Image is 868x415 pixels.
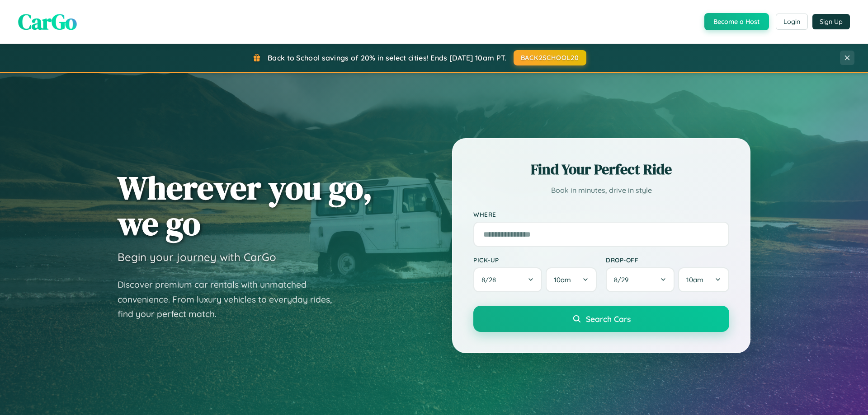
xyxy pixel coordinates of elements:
label: Drop-off [606,256,729,264]
button: Become a Host [704,13,769,30]
label: Where [473,210,729,218]
label: Pick-up [473,256,597,264]
h2: Find Your Perfect Ride [473,159,729,179]
span: 10am [686,275,703,284]
button: 8/28 [473,267,542,292]
button: Sign Up [812,14,850,29]
button: 10am [678,267,729,292]
span: 8 / 28 [481,275,500,284]
span: Search Cars [586,314,631,324]
span: 8 / 29 [614,275,633,284]
p: Discover premium car rentals with unmatched convenience. From luxury vehicles to everyday rides, ... [118,277,344,322]
p: Book in minutes, drive in style [473,184,729,197]
button: Search Cars [473,306,729,332]
button: 10am [546,267,597,292]
button: Login [776,14,808,30]
button: BACK2SCHOOL20 [514,50,586,65]
span: Back to School savings of 20% in select cities! Ends [DATE] 10am PT. [268,53,506,62]
span: CarGo [18,7,77,37]
span: 10am [554,275,571,284]
h3: Begin your journey with CarGo [118,250,276,264]
button: 8/29 [606,267,675,292]
h1: Wherever you go, we go [118,170,373,241]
